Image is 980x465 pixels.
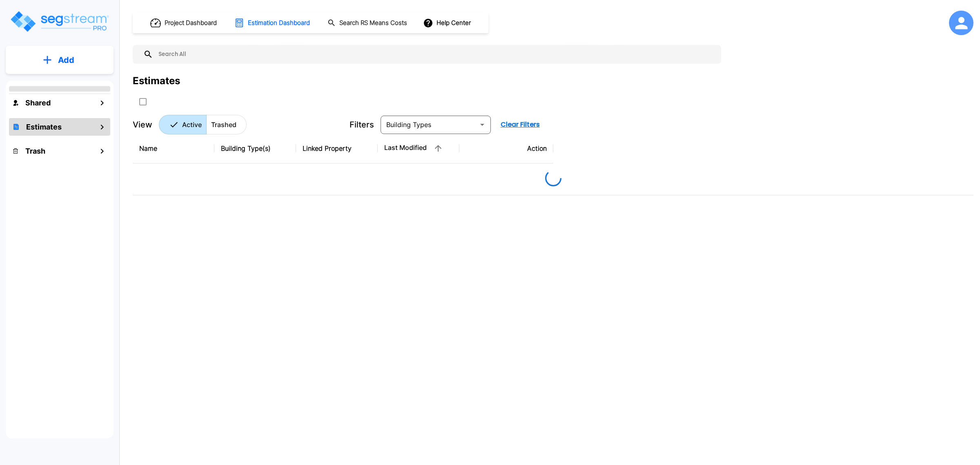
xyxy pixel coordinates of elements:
[459,134,553,163] th: Action
[477,119,488,130] button: Open
[421,15,474,31] button: Help Center
[165,18,217,28] h1: Project Dashboard
[339,18,407,28] h1: Search RS Means Costs
[26,121,62,132] h1: Estimates
[497,116,543,133] button: Clear Filters
[6,48,114,72] button: Add
[133,74,180,88] div: Estimates
[182,120,202,130] p: Active
[214,134,296,163] th: Building Type(s)
[378,134,459,163] th: Last Modified
[135,94,151,110] button: SelectAll
[231,14,314,31] button: Estimation Dashboard
[159,115,207,134] button: Active
[9,10,109,33] img: Logo
[383,119,475,130] input: Building Types
[139,143,208,153] div: Name
[159,115,247,134] div: Platform
[25,97,51,108] h1: Shared
[350,118,374,131] p: Filters
[147,14,221,32] button: Project Dashboard
[133,118,152,131] p: View
[324,15,412,31] button: Search RS Means Costs
[58,54,74,66] p: Add
[206,115,247,134] button: Trashed
[153,45,717,64] input: Search All
[296,134,378,163] th: Linked Property
[211,120,236,130] p: Trashed
[25,145,45,156] h1: Trash
[248,18,310,28] h1: Estimation Dashboard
